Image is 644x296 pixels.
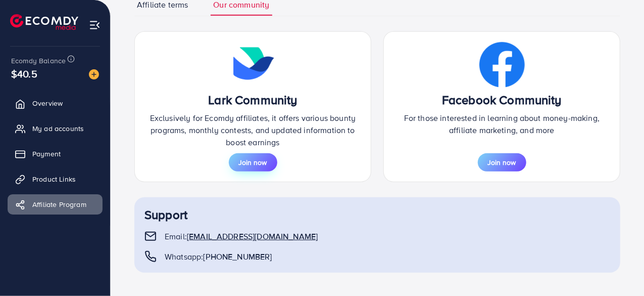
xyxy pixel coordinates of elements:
img: image [89,69,99,79]
img: menu [89,19,101,31]
iframe: Chat [601,250,636,288]
h3: Lark Community [208,93,297,107]
button: Join now [229,153,277,172]
span: Product Links [32,174,76,184]
img: icon contact [230,42,276,88]
p: Email: [165,230,318,242]
h3: Facebook Community [442,93,562,107]
span: My ad accounts [32,123,84,134]
span: [PHONE_NUMBER] [203,251,272,262]
a: Payment [8,144,103,164]
a: My ad accounts [8,118,103,139]
button: Join now [478,153,526,172]
span: Join now [239,157,267,167]
span: [EMAIL_ADDRESS][DOMAIN_NAME] [187,231,318,242]
span: Join now [488,157,516,167]
p: For those interested in learning about money-making, affiliate marketing, and more [394,112,610,136]
img: logo [10,14,78,30]
h3: Support [144,207,610,222]
span: $40.5 [11,66,37,81]
span: Overview [32,98,63,108]
a: Overview [8,93,103,113]
a: Affiliate Program [8,194,103,215]
span: Affiliate Program [32,199,86,209]
img: icon contact [479,42,525,88]
p: Exclusively for Ecomdy affiliates, it offers various bounty programs, monthly contests, and updat... [145,112,361,148]
span: Ecomdy Balance [11,56,66,66]
p: Whatsapp: [165,250,272,263]
span: Payment [32,149,61,159]
a: Product Links [8,169,103,189]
